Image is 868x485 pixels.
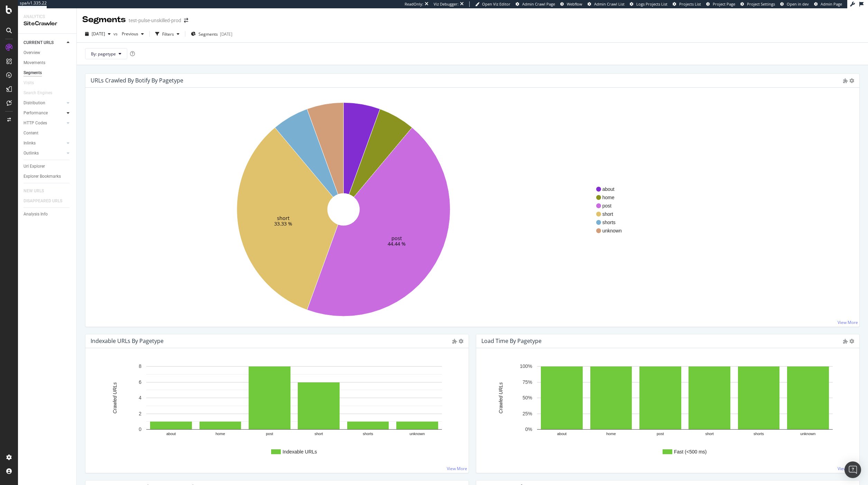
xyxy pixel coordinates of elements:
text: home [215,432,225,436]
a: Explorer Bookmarks [24,173,72,180]
a: Analysis Info [24,211,72,218]
span: 2025 Aug. 13th [92,31,105,37]
text: short [314,432,323,436]
div: Distribution [24,99,45,107]
svg: A chart. [482,359,851,467]
span: Projects List [679,1,701,7]
div: Viz Debugger: [434,1,459,7]
div: Inlinks [24,140,36,147]
button: Segments[DATE] [188,28,235,39]
span: By: pagetype [91,51,116,57]
div: CURRENT URLS [24,39,54,46]
h4: Indexable URLs by pagetype [91,336,164,346]
a: Content [24,130,72,137]
text: Crawled URLs [112,382,118,414]
div: Search Engines [24,89,52,97]
a: HTTP Codes [24,120,65,127]
div: arrow-right-arrow-left [184,18,188,23]
span: Segments [198,31,218,37]
svg: A chart. [91,359,461,467]
div: Overview [24,49,40,56]
button: Previous [119,28,147,39]
text: short [277,215,289,221]
span: Project Page [713,1,735,7]
div: DISAPPEARED URLS [24,197,62,205]
button: Filters [153,28,182,39]
a: View More [838,319,858,325]
div: SiteCrawler [24,20,71,28]
a: Visits [24,79,41,87]
a: View More [838,466,858,471]
span: shorts [602,219,622,226]
text: 75% [523,379,532,385]
div: HTTP Codes [24,120,47,127]
text: 0% [525,427,532,432]
span: Admin Page [821,1,842,7]
span: about [602,186,622,193]
i: Admin [452,339,457,344]
a: Open in dev [780,1,809,7]
text: post [657,432,664,436]
a: Overview [24,49,72,56]
span: Logs Projects List [636,1,667,7]
div: ReadOnly: [405,1,423,7]
span: short [602,211,622,218]
text: shorts [363,432,373,436]
a: Segments [24,69,72,77]
a: Url Explorer [24,163,72,170]
span: Admin Crawl List [594,1,625,7]
span: Webflow [567,1,582,7]
div: Url Explorer [24,163,45,170]
i: Options [459,339,463,344]
a: DISAPPEARED URLS [24,197,69,205]
text: post [391,235,402,241]
span: Open in dev [787,1,809,7]
span: home [602,194,622,201]
a: View More [447,466,467,471]
h4: Load Time by pagetype [481,336,542,346]
text: post [266,432,273,436]
div: Analysis Info [24,211,48,218]
span: post [602,202,622,209]
a: Movements [24,59,72,67]
span: vs [113,31,119,37]
text: 2 [139,411,141,416]
a: Performance [24,109,65,117]
text: home [606,432,616,436]
text: 0 [139,427,141,432]
a: Distribution [24,99,65,107]
text: 50% [523,395,532,401]
div: Movements [24,59,45,67]
span: Project Settings [747,1,775,7]
text: about [166,432,176,436]
button: [DATE] [82,28,113,39]
div: Open Intercom Messenger [844,461,861,478]
i: Admin [843,78,848,83]
a: Projects List [673,1,701,7]
a: Project Page [706,1,735,7]
text: 25% [523,411,532,416]
a: CURRENT URLS [24,39,65,46]
text: unknown [409,432,425,436]
a: Outlinks [24,150,65,157]
a: Admin Crawl Page [516,1,555,7]
text: 8 [139,364,141,369]
text: 44.44 % [388,240,406,247]
span: Admin Crawl Page [522,1,555,7]
text: 33.33 % [274,220,292,227]
div: NEW URLS [24,187,44,195]
text: shorts [754,432,764,436]
text: about [557,432,567,436]
a: Open Viz Editor [475,1,510,7]
text: 100% [520,364,532,369]
h4: URLs Crawled By Botify By pagetype [91,76,183,85]
text: Fast (<500 ms) [674,449,707,455]
a: Admin Page [814,1,842,7]
div: Filters [162,31,174,37]
a: Inlinks [24,140,65,147]
a: Project Settings [740,1,775,7]
i: Options [849,78,854,83]
a: Admin Crawl List [588,1,625,7]
span: unknown [602,227,622,234]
